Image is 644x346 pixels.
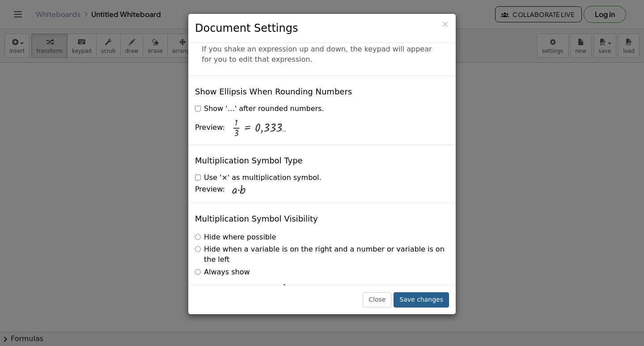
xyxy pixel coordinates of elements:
[195,173,322,183] label: Use '×' as multiplication symbol.
[195,234,201,240] input: Hide where possible
[441,19,449,30] span: ×
[195,269,201,275] input: Always show
[195,267,250,278] label: Always show
[195,106,201,111] input: Show '…' after rounded numbers.
[195,156,303,165] h4: Multiplication Symbol Type
[195,244,449,265] label: Hide when a variable is on the right and a number or variable is on the left
[394,292,449,308] button: Save changes
[195,232,276,243] label: Hide where possible
[195,21,449,36] h3: Document Settings
[441,20,449,29] button: Close
[202,44,442,65] p: If you shake an expression up and down, the keypad will appear for you to edit that expression.
[195,184,225,195] span: Preview:
[195,87,352,96] h4: Show Ellipsis When Rounding Numbers
[195,104,324,114] label: Show '…' after rounded numbers.
[195,123,225,133] span: Preview:
[195,246,201,252] input: Hide when a variable is on the right and a number or variable is on the left
[363,292,391,308] button: Close
[195,175,201,180] input: Use '×' as multiplication symbol.
[195,214,318,223] h4: Multiplication Symbol Visibility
